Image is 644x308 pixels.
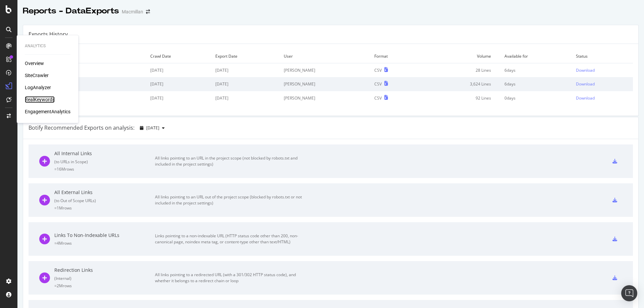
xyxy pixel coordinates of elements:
[54,198,155,203] div: ( to Out of Scope URLs )
[146,125,159,131] span: 2025 Sep. 5th
[54,275,155,281] div: ( Internal )
[280,63,371,77] td: [PERSON_NAME]
[576,67,630,73] a: Download
[137,123,167,133] button: [DATE]
[419,77,501,91] td: 3,624 Lines
[23,5,119,17] div: Reports - DataExports
[29,124,135,132] div: Botify Recommended Exports on analysis:
[32,67,144,73] div: URL Export (8 columns)
[122,8,143,15] div: Macmillan
[155,272,306,284] div: All links pointing to a redirected URL (with a 301/302 HTTP status code), and whether it belongs ...
[25,84,51,91] a: LogAnalyzer
[54,232,155,239] div: Links To Non-Indexable URLs
[32,95,144,101] div: URL Export (3 columns)
[25,96,55,103] a: RealKeywords
[573,49,633,63] td: Status
[374,81,382,87] div: CSV
[147,77,212,91] td: [DATE]
[54,267,155,273] div: Redirection Links
[54,189,155,196] div: All External Links
[25,72,49,79] a: SiteCrawler
[419,91,501,105] td: 92 Lines
[501,77,573,91] td: 6 days
[501,49,573,63] td: Available for
[419,49,501,63] td: Volume
[155,194,306,206] div: All links pointing to an URL out of the project scope (blocked by robots.txt or not included in t...
[576,95,595,101] div: Download
[374,67,382,73] div: CSV
[576,95,630,101] a: Download
[147,49,212,63] td: Crawl Date
[371,49,419,63] td: Format
[29,30,68,38] div: Exports History
[54,150,155,157] div: All Internal Links
[612,159,617,164] div: csv-export
[29,49,147,63] td: Export Type
[612,275,617,280] div: csv-export
[147,63,212,77] td: [DATE]
[576,81,595,87] div: Download
[54,205,155,211] div: = 1M rows
[32,81,144,87] div: URL Export (7 columns)
[280,77,371,91] td: [PERSON_NAME]
[576,81,630,87] a: Download
[212,91,280,105] td: [DATE]
[212,63,280,77] td: [DATE]
[146,9,150,14] div: arrow-right-arrow-left
[54,283,155,289] div: = 2M rows
[155,233,306,245] div: Links pointing to a non-indexable URL (HTTP status code other than 200, non-canonical page, noind...
[54,240,155,246] div: = 4M rows
[212,49,280,63] td: Export Date
[576,67,595,73] div: Download
[280,91,371,105] td: [PERSON_NAME]
[501,91,573,105] td: 0 days
[54,159,155,165] div: ( to URLs in Scope )
[147,91,212,105] td: [DATE]
[25,108,70,115] a: EngagementAnalytics
[280,49,371,63] td: User
[374,95,382,101] div: CSV
[612,237,617,241] div: csv-export
[501,63,573,77] td: 6 days
[25,43,70,49] div: Analytics
[621,285,637,301] div: Open Intercom Messenger
[212,77,280,91] td: [DATE]
[419,63,501,77] td: 28 Lines
[25,60,44,67] a: Overview
[54,166,155,172] div: = 16M rows
[612,198,617,202] div: csv-export
[155,155,306,167] div: All links pointing to an URL in the project scope (not blocked by robots.txt and included in the ...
